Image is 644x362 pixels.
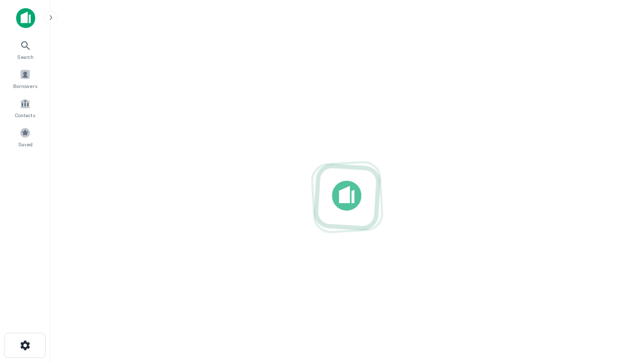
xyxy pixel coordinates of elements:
[3,65,47,92] a: Borrowers
[3,36,47,63] a: Search
[3,94,47,121] a: Contacts
[3,123,47,150] a: Saved
[594,282,644,330] iframe: Chat Widget
[13,82,37,90] span: Borrowers
[17,53,34,61] span: Search
[15,111,35,119] span: Contacts
[18,140,33,148] span: Saved
[16,8,35,28] img: capitalize-icon.png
